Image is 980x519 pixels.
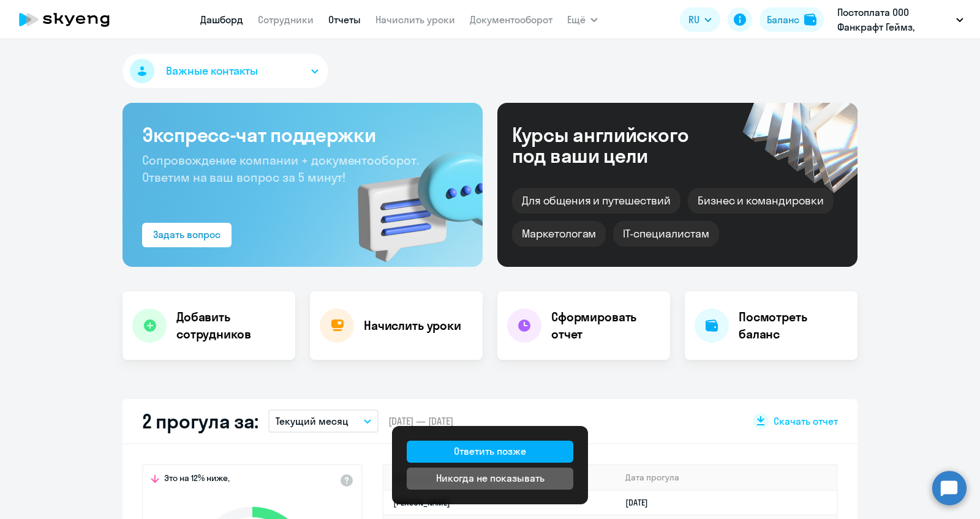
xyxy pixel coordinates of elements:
h3: Экспресс-чат поддержки [142,122,463,147]
h4: Начислить уроки [364,317,461,334]
div: IT-специалистам [613,221,718,247]
a: Начислить уроки [375,13,455,26]
th: Имя ученика [383,465,616,490]
h4: Добавить сотрудников [176,308,285,343]
button: Ещё [567,7,598,32]
h2: 2 прогула за: [142,409,258,433]
th: Дата прогула [616,465,837,490]
span: Сопровождение компании + документооборот. Ответим на ваш вопрос за 5 минут! [142,152,419,185]
a: Дашборд [200,13,243,26]
button: Важные контакты [123,54,328,88]
div: Никогда не показывать [436,471,545,485]
button: Текущий месяц [268,409,379,433]
div: Ответить позже [454,444,526,458]
a: Отчеты [328,13,361,26]
div: Курсы английского под ваши цели [512,124,722,166]
span: Это на 12% ниже, [164,472,230,487]
p: Текущий месяц [276,414,349,428]
span: Скачать отчет [774,414,838,428]
div: Бизнес и командировки [688,188,834,214]
a: Сотрудники [258,13,314,26]
div: Маркетологам [512,221,606,247]
p: Постоплата ООО Фанкрафт Геймз, РЕАКШЕН ГЕЙМЗ, ООО [837,5,951,34]
button: Постоплата ООО Фанкрафт Геймз, РЕАКШЕН ГЕЙМЗ, ООО [831,5,970,34]
button: RU [680,7,720,32]
button: Задать вопрос [142,223,232,247]
div: Задать вопрос [153,227,221,242]
button: Никогда не показывать [407,468,573,490]
img: balance [804,13,816,26]
span: [DATE] — [DATE] [388,414,453,428]
div: Для общения и путешествий [512,188,680,214]
img: bg-img [340,129,483,267]
h4: Посмотреть баланс [739,308,848,343]
button: Балансbalance [759,7,824,32]
span: RU [688,12,699,27]
a: Документооборот [470,13,552,26]
button: Ответить позже [407,441,573,463]
a: [DATE] [625,497,658,508]
h4: Сформировать отчет [551,308,660,343]
span: Ещё [567,12,586,27]
div: Баланс [767,12,799,27]
span: Важные контакты [166,63,258,79]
